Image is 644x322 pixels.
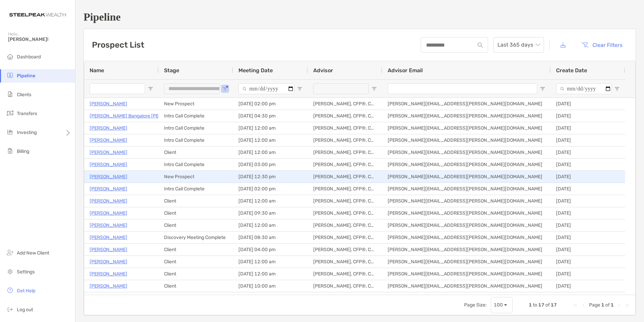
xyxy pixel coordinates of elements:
[576,37,627,52] button: Clear Filters
[308,146,382,158] div: [PERSON_NAME], CFP®, CDFA®
[551,195,625,207] div: [DATE]
[90,221,127,230] a: [PERSON_NAME]
[233,159,308,170] div: [DATE] 03:00 pm
[90,245,127,254] a: [PERSON_NAME]
[382,268,551,280] div: [PERSON_NAME][EMAIL_ADDRESS][PERSON_NAME][DOMAIN_NAME]
[308,292,382,304] div: [PERSON_NAME], CFP®, CDFA®
[382,280,551,292] div: [PERSON_NAME][EMAIL_ADDRESS][PERSON_NAME][DOMAIN_NAME]
[159,256,233,268] div: Client
[90,282,127,290] a: [PERSON_NAME]
[551,302,557,308] span: 17
[90,112,189,120] a: [PERSON_NAME] Bangalore [PERSON_NAME]
[90,148,127,157] p: [PERSON_NAME]
[159,292,233,304] div: Client
[388,83,537,94] input: Advisor Email Filter Input
[233,146,308,158] div: [DATE] 12:00 am
[90,136,127,144] a: [PERSON_NAME]
[164,67,179,74] span: Stage
[464,302,487,308] div: Page Size:
[159,159,233,170] div: Intro Call Complete
[551,122,625,134] div: [DATE]
[382,244,551,256] div: [PERSON_NAME][EMAIL_ADDRESS][PERSON_NAME][DOMAIN_NAME]
[6,286,14,294] img: get-help icon
[92,40,144,50] h3: Prospect List
[382,159,551,170] div: [PERSON_NAME][EMAIL_ADDRESS][PERSON_NAME][DOMAIN_NAME]
[17,149,29,154] span: Billing
[90,270,127,278] a: [PERSON_NAME]
[8,3,67,27] img: Zoe Logo
[478,43,483,48] img: input icon
[382,256,551,268] div: [PERSON_NAME][EMAIL_ADDRESS][PERSON_NAME][DOMAIN_NAME]
[308,256,382,268] div: [PERSON_NAME], CFP®, CDFA®
[233,292,308,304] div: [DATE] 12:00 am
[313,67,333,74] span: Advisor
[382,195,551,207] div: [PERSON_NAME][EMAIL_ADDRESS][PERSON_NAME][DOMAIN_NAME]
[382,98,551,110] div: [PERSON_NAME][EMAIL_ADDRESS][PERSON_NAME][DOMAIN_NAME]
[551,280,625,292] div: [DATE]
[233,256,308,268] div: [DATE] 12:00 am
[90,124,127,132] a: [PERSON_NAME]
[90,233,127,242] a: [PERSON_NAME]
[551,98,625,110] div: [DATE]
[382,207,551,219] div: [PERSON_NAME][EMAIL_ADDRESS][PERSON_NAME][DOMAIN_NAME]
[90,258,127,266] a: [PERSON_NAME]
[233,122,308,134] div: [DATE] 12:00 am
[6,305,14,313] img: logout icon
[233,98,308,110] div: [DATE] 02:00 pm
[90,209,127,217] a: [PERSON_NAME]
[90,172,127,181] p: [PERSON_NAME]
[233,244,308,256] div: [DATE] 04:00 pm
[533,302,537,308] span: to
[17,73,35,79] span: Pipeline
[382,171,551,183] div: [PERSON_NAME][EMAIL_ADDRESS][PERSON_NAME][DOMAIN_NAME]
[297,86,302,91] button: Open Filter Menu
[6,90,14,98] img: clients icon
[238,83,294,94] input: Meeting Date Filter Input
[6,71,14,79] img: pipeline icon
[159,207,233,219] div: Client
[17,269,35,275] span: Settings
[491,297,513,313] div: Page Size
[222,86,228,91] button: Open Filter Menu
[233,280,308,292] div: [DATE] 10:00 am
[233,268,308,280] div: [DATE] 12:00 am
[159,195,233,207] div: Client
[308,280,382,292] div: [PERSON_NAME], CFP®, CDFA®
[308,232,382,243] div: [PERSON_NAME], CFP®, CDFA®
[605,302,610,308] span: of
[382,146,551,158] div: [PERSON_NAME][EMAIL_ADDRESS][PERSON_NAME][DOMAIN_NAME]
[90,67,104,74] span: Name
[497,37,540,52] span: Last 365 days
[551,207,625,219] div: [DATE]
[6,52,14,60] img: dashboard icon
[551,244,625,256] div: [DATE]
[308,207,382,219] div: [PERSON_NAME], CFP®, CDFA®
[308,244,382,256] div: [PERSON_NAME], CFP®, CDFA®
[308,171,382,183] div: [PERSON_NAME], CFP®, CDFA®
[6,267,14,275] img: settings icon
[573,302,578,308] div: First Page
[540,86,545,91] button: Open Filter Menu
[17,250,49,256] span: Add New Client
[233,110,308,122] div: [DATE] 04:30 pm
[551,134,625,146] div: [DATE]
[159,122,233,134] div: Intro Call Complete
[90,185,127,193] a: [PERSON_NAME]
[90,294,127,302] p: [PERSON_NAME]
[382,122,551,134] div: [PERSON_NAME][EMAIL_ADDRESS][PERSON_NAME][DOMAIN_NAME]
[90,100,127,108] a: [PERSON_NAME]
[545,302,550,308] span: of
[308,195,382,207] div: [PERSON_NAME], CFP®, CDFA®
[308,268,382,280] div: [PERSON_NAME], CFP®, CDFA®
[308,159,382,170] div: [PERSON_NAME], CFP®, CDFA®
[159,134,233,146] div: Intro Call Complete
[624,302,630,308] div: Last Page
[90,197,127,205] a: [PERSON_NAME]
